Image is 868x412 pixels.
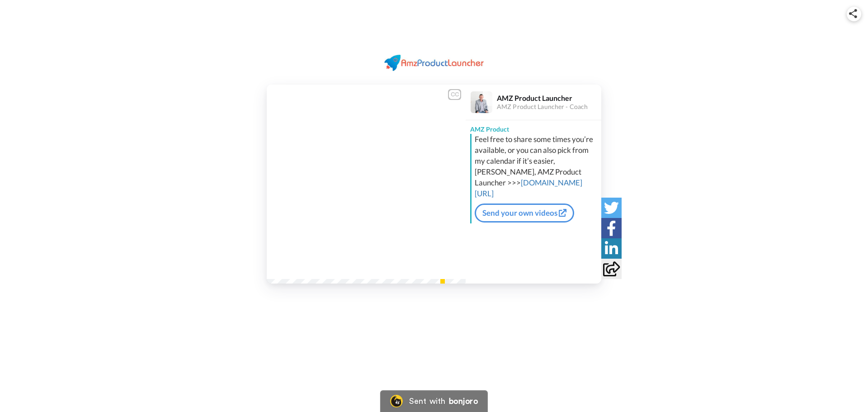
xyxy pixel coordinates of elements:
[497,94,601,102] div: AMZ Product Launcher
[497,103,601,111] div: AMZ Product Launcher - Coach
[466,120,601,134] div: AMZ Product
[449,90,460,99] div: CC
[273,261,289,272] span: 0:00
[291,261,294,272] span: /
[471,91,492,113] img: Profile Image
[849,9,857,18] img: ic_share.svg
[296,261,311,272] span: 0:55
[475,134,599,199] div: Feel free to share some times you’re available, or you can also pick from my calendar if it’s eas...
[475,178,582,198] a: [DOMAIN_NAME][URL]
[448,262,458,271] img: Full screen
[384,55,484,71] img: AMZ Product Launcher logo
[475,204,574,223] a: Send your own videos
